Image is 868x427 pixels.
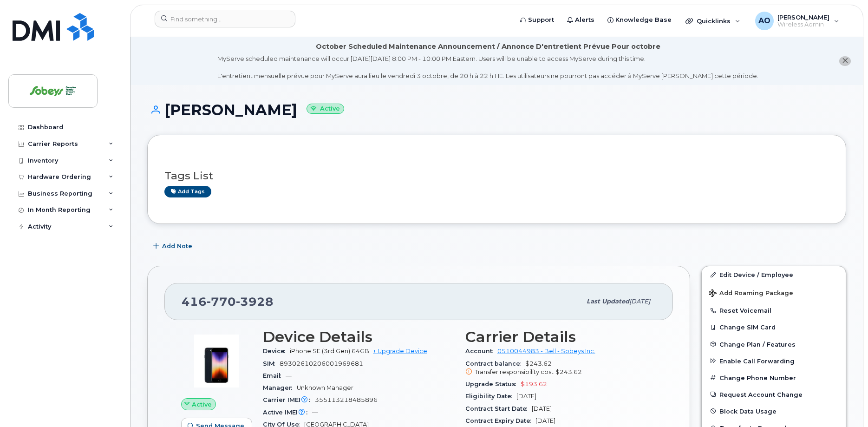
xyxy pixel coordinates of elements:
button: Request Account Change [702,386,846,403]
button: Enable Call Forwarding [702,353,846,369]
span: 355113218485896 [315,396,378,403]
span: Eligibility Date [465,393,516,400]
span: $243.62 [465,360,657,377]
button: Block Data Usage [702,403,846,420]
button: close notification [839,56,851,66]
span: Manager [263,384,297,391]
span: — [312,409,318,416]
h3: Carrier Details [465,328,657,345]
span: Enable Call Forwarding [719,357,795,364]
button: Change Phone Number [702,369,846,386]
span: Active IMEI [263,409,312,416]
span: 3928 [236,295,274,309]
span: 770 [207,295,236,309]
span: Transfer responsibility cost [475,368,554,375]
div: October Scheduled Maintenance Announcement / Annonce D'entretient Prévue Pour octobre [316,42,660,52]
span: $243.62 [555,368,582,375]
button: Change Plan / Features [702,336,846,353]
span: Active [192,400,212,409]
span: Device [263,348,290,355]
span: iPhone SE (3rd Gen) 64GB [290,348,369,355]
span: $193.62 [521,381,547,388]
span: Contract balance [465,360,525,367]
span: Change Plan / Features [719,341,796,348]
h1: [PERSON_NAME] [147,102,846,118]
button: Reset Voicemail [702,302,846,319]
a: Edit Device / Employee [702,266,846,283]
span: Add Note [162,242,192,250]
button: Add Note [147,238,200,255]
a: + Upgrade Device [373,348,427,355]
span: — [286,372,292,379]
span: 416 [182,295,274,309]
span: Account [465,348,497,355]
span: [DATE] [535,417,555,424]
span: [DATE] [516,393,536,400]
button: Change SIM Card [702,319,846,335]
a: 0510044983 - Bell - Sobeys Inc. [497,348,595,355]
span: 89302610206001969681 [280,360,363,367]
button: Add Roaming Package [702,283,846,302]
span: Unknown Manager [297,384,353,391]
small: Active [307,104,344,114]
span: Last updated [587,298,629,305]
span: Carrier IMEI [263,396,315,403]
span: Contract Start Date [465,405,532,412]
h3: Tags List [164,170,829,182]
span: SIM [263,360,280,367]
img: image20231002-3703462-1angbar.jpeg [189,333,244,389]
span: [DATE] [532,405,552,412]
span: Upgrade Status [465,381,521,388]
span: Contract Expiry Date [465,417,535,424]
span: Email [263,372,286,379]
span: [DATE] [629,298,650,305]
span: Add Roaming Package [709,289,793,298]
div: MyServe scheduled maintenance will occur [DATE][DATE] 8:00 PM - 10:00 PM Eastern. Users will be u... [217,54,758,80]
h3: Device Details [263,328,454,345]
a: Add tags [164,186,211,197]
